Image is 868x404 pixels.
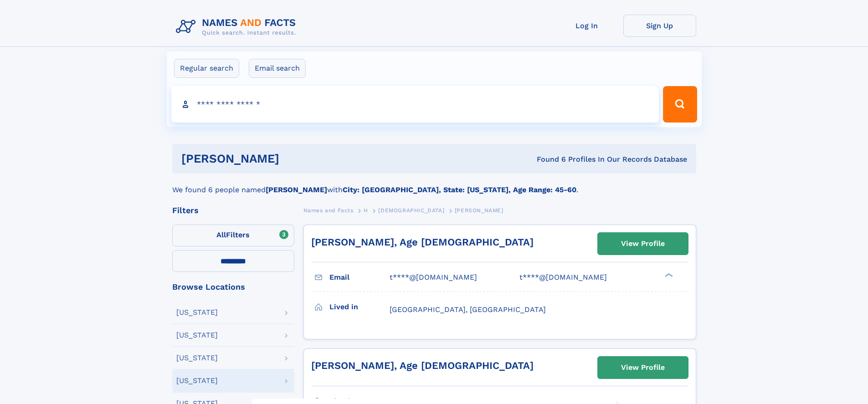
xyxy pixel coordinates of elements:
span: H [364,207,368,214]
a: View Profile [598,233,688,255]
div: We found 6 people named with . [172,174,696,195]
div: View Profile [621,357,665,378]
span: [GEOGRAPHIC_DATA], [GEOGRAPHIC_DATA] [390,305,546,314]
input: search input [171,86,659,123]
a: [DEMOGRAPHIC_DATA] [378,205,444,216]
span: All [216,230,226,239]
a: Log In [550,15,623,37]
a: [PERSON_NAME], Age [DEMOGRAPHIC_DATA] [311,236,534,248]
a: View Profile [598,357,688,378]
span: [DEMOGRAPHIC_DATA] [378,207,444,214]
a: H [364,205,368,216]
button: Search Button [663,86,697,123]
div: Found 6 Profiles In Our Records Database [408,154,687,164]
div: Filters [172,206,294,215]
label: Filters [172,225,294,246]
div: ❯ [663,272,673,278]
label: Email search [249,59,306,78]
b: City: [GEOGRAPHIC_DATA], State: [US_STATE], Age Range: 45-60 [343,185,576,194]
span: [PERSON_NAME] [455,207,503,214]
img: Logo Names and Facts [172,15,303,39]
b: [PERSON_NAME] [266,185,327,194]
div: Browse Locations [172,283,294,291]
label: Regular search [174,59,239,78]
a: Names and Facts [303,205,354,216]
div: View Profile [621,233,665,254]
a: [PERSON_NAME], Age [DEMOGRAPHIC_DATA] [311,360,534,371]
a: Sign Up [623,15,696,37]
h3: Email [329,270,390,285]
div: [US_STATE] [176,309,218,316]
div: [US_STATE] [176,332,218,339]
h1: [PERSON_NAME] [181,153,408,164]
div: [US_STATE] [176,354,218,362]
div: [US_STATE] [176,377,218,384]
h3: Lived in [329,299,390,315]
